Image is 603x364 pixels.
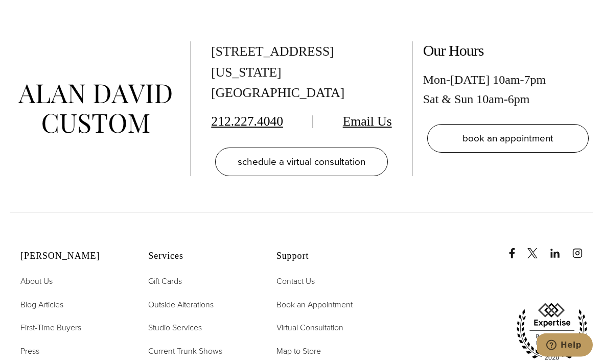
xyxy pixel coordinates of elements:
h2: Support [276,251,379,262]
a: About Us [20,275,53,288]
span: Map to Store [276,346,321,357]
span: Blog Articles [20,299,63,311]
div: [STREET_ADDRESS] [US_STATE][GEOGRAPHIC_DATA] [211,42,391,105]
span: About Us [20,276,53,287]
a: Studio Services [148,322,202,335]
img: alan david custom [18,85,172,134]
a: 212.227.4040 [211,114,283,129]
a: Press [20,345,39,358]
a: Blog Articles [20,299,63,312]
div: Mon-[DATE] 10am-7pm Sat & Sun 10am-6pm [423,70,593,110]
a: Gift Cards [148,275,182,288]
a: Book an Appointment [276,299,353,312]
span: Current Trunk Shows [148,346,222,357]
a: book an appointment [427,125,589,153]
span: Studio Services [148,322,202,334]
a: Outside Alterations [148,299,214,312]
a: instagram [572,238,593,259]
a: Map to Store [276,345,321,358]
a: Email Us [343,114,392,129]
iframe: Opens a widget where you can chat to one of our agents [537,333,593,359]
h2: [PERSON_NAME] [20,251,123,262]
span: Press [20,346,39,357]
nav: Services Footer Nav [148,275,250,358]
span: First-Time Buyers [20,322,81,334]
span: Outside Alterations [148,299,214,311]
a: schedule a virtual consultation [215,148,387,177]
a: Current Trunk Shows [148,345,222,358]
span: schedule a virtual consultation [238,155,365,169]
span: Virtual Consultation [276,322,343,334]
h2: Our Hours [423,42,593,60]
span: Gift Cards [148,276,182,287]
a: Contact Us [276,275,315,288]
span: Contact Us [276,276,315,287]
a: linkedin [550,238,570,259]
h2: Services [148,251,250,262]
span: book an appointment [462,131,553,146]
a: First-Time Buyers [20,322,81,335]
a: Facebook [507,238,525,259]
span: Book an Appointment [276,299,353,311]
a: x/twitter [527,238,548,259]
a: Virtual Consultation [276,322,343,335]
